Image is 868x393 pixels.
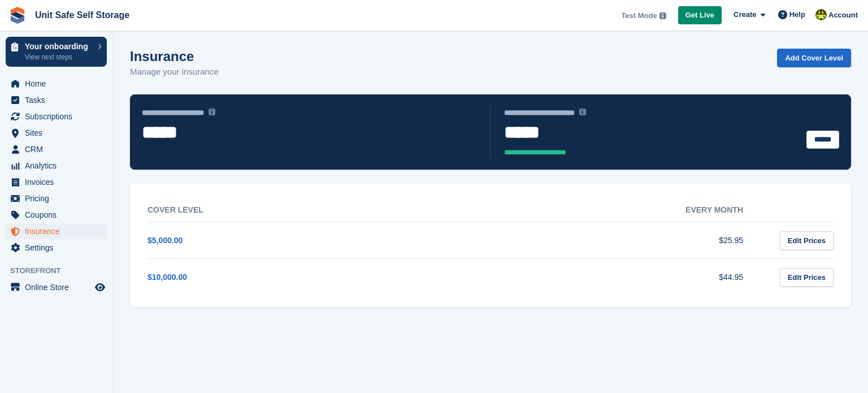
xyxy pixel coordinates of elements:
[6,279,107,295] a: menu
[457,198,766,222] th: Every month
[678,6,722,25] a: Get Live
[777,49,851,67] a: Add Cover Level
[6,76,107,92] a: menu
[25,240,93,256] span: Settings
[6,174,107,190] a: menu
[25,191,93,206] span: Pricing
[25,223,93,239] span: Insurance
[25,52,92,62] p: View next steps
[31,6,134,24] a: Unit Safe Self Storage
[6,158,107,174] a: menu
[130,66,219,79] p: Manage your insurance
[6,240,107,256] a: menu
[6,141,107,157] a: menu
[147,273,187,282] a: $10,000.00
[93,280,107,294] a: Preview store
[621,10,657,21] span: Test Mode
[815,9,827,20] img: Jeff Bodenmuller
[9,7,26,24] img: stora-icon-8386f47178a22dfd0bd8f6a31ec36ba5ce8667c1dd55bd0f319d3a0aa187defe.svg
[6,92,107,108] a: menu
[6,207,107,223] a: menu
[780,268,834,287] a: Edit Prices
[25,279,93,295] span: Online Store
[10,265,112,277] span: Storefront
[130,49,219,64] h1: Insurance
[25,76,93,92] span: Home
[457,222,766,259] td: $25.95
[25,174,93,190] span: Invoices
[25,109,93,124] span: Subscriptions
[6,125,107,141] a: menu
[6,191,107,206] a: menu
[25,207,93,223] span: Coupons
[457,259,766,296] td: $44.95
[6,37,107,67] a: Your onboarding View next steps
[25,158,93,174] span: Analytics
[685,10,714,21] span: Get Live
[734,9,756,20] span: Create
[789,9,805,20] span: Help
[780,231,834,250] a: Edit Prices
[147,198,457,222] th: Cover Level
[828,10,858,21] span: Account
[6,109,107,124] a: menu
[579,109,586,115] img: icon-info-grey-7440780725fd019a000dd9b08b2336e03edf1995a4989e88bcd33f0948082b44.svg
[6,223,107,239] a: menu
[25,141,93,157] span: CRM
[659,12,666,19] img: icon-info-grey-7440780725fd019a000dd9b08b2336e03edf1995a4989e88bcd33f0948082b44.svg
[147,236,183,245] a: $5,000.00
[209,109,215,115] img: icon-info-grey-7440780725fd019a000dd9b08b2336e03edf1995a4989e88bcd33f0948082b44.svg
[25,125,93,141] span: Sites
[25,42,92,50] p: Your onboarding
[25,92,93,108] span: Tasks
